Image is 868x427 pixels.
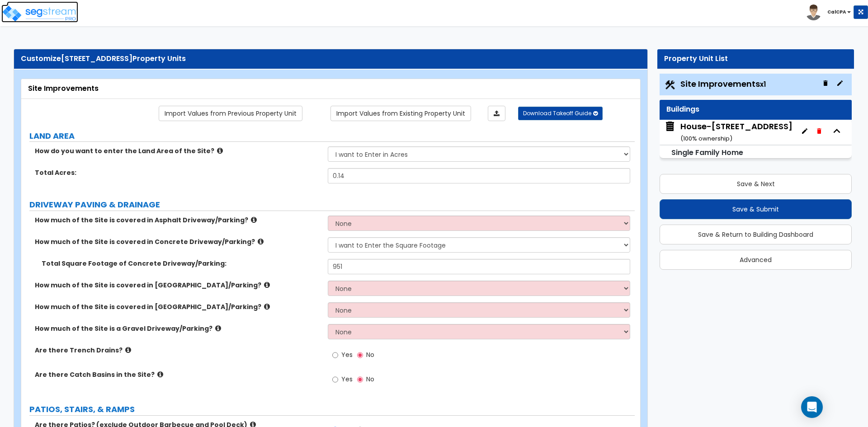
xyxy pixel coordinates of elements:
[366,375,374,384] span: No
[332,350,338,360] input: Yes
[341,350,353,359] span: Yes
[264,282,270,288] i: click for more info!
[827,9,846,15] b: CalCPA
[680,121,793,144] div: House-[STREET_ADDRESS]
[61,53,132,64] span: [STREET_ADDRESS]
[341,375,353,384] span: Yes
[29,199,635,211] label: DRIVEWAY PAVING & DRAINAGE
[29,404,635,415] label: PATIOS, STAIRS, & RAMPS
[518,107,603,120] button: Download Takeoff Guide
[35,146,321,155] label: How do you want to enter the Land Area of the Site?
[660,199,852,219] button: Save & Submit
[366,350,374,359] span: No
[357,375,363,385] input: No
[35,237,321,246] label: How much of the Site is covered in Concrete Driveway/Parking?
[157,371,163,378] i: click for more info!
[35,324,321,333] label: How much of the Site is a Gravel Driveway/Parking?
[29,130,635,142] label: LAND AREA
[357,350,363,360] input: No
[35,281,321,290] label: How much of the Site is covered in [GEOGRAPHIC_DATA]/Parking?
[660,174,852,194] button: Save & Next
[35,370,321,379] label: Are there Catch Basins in the Site?
[806,5,821,20] img: avatar.png
[660,250,852,270] button: Advanced
[35,216,321,225] label: How much of the Site is covered in Asphalt Driveway/Parking?
[664,121,793,144] span: House-122 Paddock Ave
[801,396,823,418] div: Open Intercom Messenger
[35,168,321,177] label: Total Acres:
[35,302,321,311] label: How much of the Site is covered in [GEOGRAPHIC_DATA]/Parking?
[680,78,766,89] span: Site Improvements
[680,134,732,143] small: ( 100 % ownership)
[42,259,321,268] label: Total Square Footage of Concrete Driveway/Parking:
[159,106,302,121] a: Import the dynamic attribute values from previous properties.
[332,375,338,385] input: Yes
[523,109,591,117] span: Download Takeoff Guide
[215,325,221,332] i: click for more info!
[35,346,321,355] label: Are there Trench Drains?
[251,216,257,223] i: click for more info!
[664,54,847,64] div: Property Unit List
[264,303,270,310] i: click for more info!
[488,106,505,121] a: Import the dynamic attributes value through Excel sheet
[660,225,852,244] button: Save & Return to Building Dashboard
[21,54,641,64] div: Customize Property Units
[258,238,264,245] i: click for more info!
[330,106,471,121] a: Import the dynamic attribute values from existing properties.
[125,347,131,353] i: click for more info!
[664,121,676,132] img: building.svg
[1,5,78,23] img: logo_pro_r.png
[671,147,743,158] small: Single Family Home
[28,84,633,94] div: Site Improvements
[664,79,676,91] img: Construction.png
[666,104,845,115] div: Buildings
[760,80,766,89] small: x1
[217,147,223,154] i: click for more info!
